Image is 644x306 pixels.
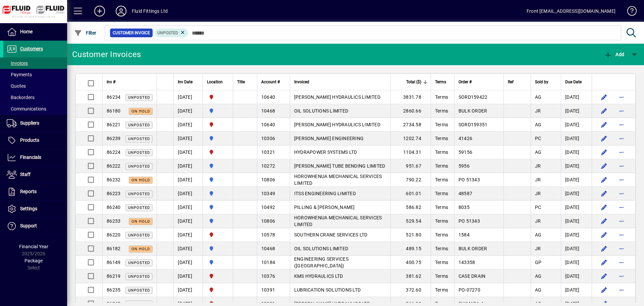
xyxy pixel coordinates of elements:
[294,122,380,127] span: [PERSON_NAME] HYDRAULICS LIMITED
[294,78,386,86] div: Invoiced
[20,155,41,160] span: Financials
[599,216,609,226] button: Edit
[132,6,168,16] div: Fluid Fittings Ltd
[3,183,67,200] a: Reports
[459,260,475,265] span: 143358
[459,78,472,86] span: Order #
[3,115,67,132] a: Suppliers
[459,94,488,100] span: SORD159422
[3,69,67,80] a: Payments
[459,246,487,251] span: BULK ORDER
[207,217,229,225] span: AUCKLAND
[535,94,542,100] span: AG
[128,261,150,265] span: Unposted
[173,187,203,201] td: [DATE]
[435,218,448,224] span: Terms
[616,119,627,130] button: More options
[261,136,275,141] span: 10306
[261,273,275,279] span: 10376
[561,159,592,173] td: [DATE]
[508,78,514,86] span: Ref
[508,78,527,86] div: Ref
[107,246,120,251] span: 86182
[435,191,448,196] span: Terms
[561,187,592,201] td: [DATE]
[107,260,120,265] span: 86149
[72,49,141,60] div: Customer Invoices
[561,256,592,269] td: [DATE]
[107,94,120,100] span: 86234
[294,163,385,169] span: [PERSON_NAME] TUBE BENDING LIMITED
[20,46,43,51] span: Customers
[207,93,229,101] span: FLUID FITTINGS CHRISTCHURCH
[128,164,150,169] span: Unposted
[3,218,67,234] a: Support
[616,229,627,240] button: More options
[616,271,627,281] button: More options
[561,132,592,145] td: [DATE]
[435,94,448,100] span: Terms
[128,206,150,210] span: Unposted
[173,132,203,145] td: [DATE]
[20,206,37,211] span: Settings
[616,188,627,199] button: More options
[435,177,448,182] span: Terms
[207,245,229,252] span: AUCKLAND
[173,159,203,173] td: [DATE]
[527,6,615,16] div: Front [EMAIL_ADDRESS][DOMAIN_NAME]
[599,188,609,199] button: Edit
[237,78,253,86] div: Title
[20,189,37,194] span: Reports
[459,191,472,196] span: 48587
[128,95,150,100] span: Unposted
[561,90,592,104] td: [DATE]
[535,287,542,293] span: AG
[390,269,431,283] td: 381.62
[599,119,609,130] button: Edit
[131,178,150,182] span: On hold
[604,52,624,57] span: Add
[294,205,355,210] span: PILLING & [PERSON_NAME]
[294,94,380,100] span: [PERSON_NAME] HYDRAULICS LIMITED
[3,24,67,40] a: Home
[435,232,448,237] span: Terms
[131,109,150,114] span: On hold
[207,78,223,86] span: Location
[459,205,470,210] span: 8035
[390,145,431,159] td: 1104.31
[390,242,431,256] td: 489.15
[535,260,542,265] span: GP
[294,256,348,268] span: ENGINEERING SERVICES ([GEOGRAPHIC_DATA])
[107,149,120,155] span: 86224
[128,123,150,127] span: Unposted
[561,228,592,242] td: [DATE]
[535,218,541,224] span: JR
[110,5,132,17] button: Profile
[535,177,541,182] span: JR
[535,149,542,155] span: AG
[261,246,275,251] span: 10468
[294,273,343,279] span: KMS HYDRAULICS LTD
[294,174,382,186] span: HOROWHENUA MECHANICAL SERVICES LIMITED
[616,257,627,268] button: More options
[390,187,431,201] td: 601.01
[616,174,627,185] button: More options
[107,163,120,169] span: 86222
[107,287,120,293] span: 86235
[128,288,150,293] span: Unposted
[207,231,229,238] span: FLUID FITTINGS CHRISTCHURCH
[599,285,609,295] button: Edit
[599,105,609,116] button: Edit
[390,104,431,118] td: 2860.66
[294,136,364,141] span: [PERSON_NAME] ENGINEERING
[599,161,609,171] button: Edit
[616,92,627,102] button: More options
[107,191,120,196] span: 86223
[535,191,541,196] span: JR
[207,107,229,115] span: AUCKLAND
[561,214,592,228] td: [DATE]
[19,244,48,249] span: Financial Year
[207,176,229,183] span: AUCKLAND
[107,78,115,86] span: Inv #
[435,149,448,155] span: Terms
